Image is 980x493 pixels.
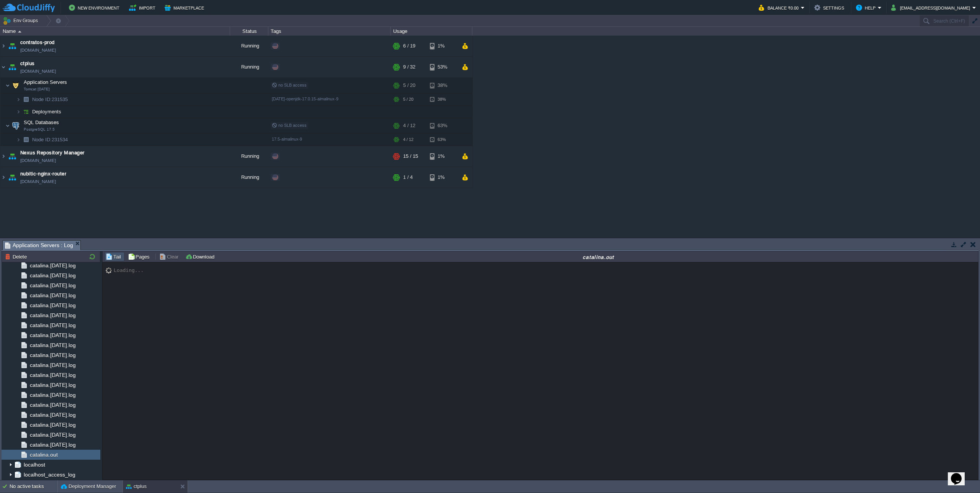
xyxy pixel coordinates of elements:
[28,262,77,269] a: catalina.[DATE].log
[129,3,158,12] button: Import
[272,137,302,141] span: 17.5-almalinux-9
[7,36,18,56] img: AMDAwAAAACH5BAEAAAAALAAAAAABAAEAAAICRAEAOw==
[32,137,52,142] span: Node ID:
[20,39,55,46] span: contratos-prod
[16,134,21,146] img: AMDAwAAAACH5BAEAAAAALAAAAAABAAEAAAICRAEAOw==
[21,134,31,146] img: AMDAwAAAACH5BAEAAAAALAAAAAABAAEAAAICRAEAOw==
[0,36,7,56] img: AMDAwAAAACH5BAEAAAAALAAAAAABAAEAAAICRAEAOw==
[16,93,21,105] img: AMDAwAAAACH5BAEAAAAALAAAAAABAAEAAAICRAEAOw==
[22,471,77,478] a: localhost_access_log
[220,254,977,260] div: catalina.out
[28,332,77,339] a: catalina.[DATE].log
[28,272,77,279] a: catalina.[DATE].log
[430,36,455,56] div: 1%
[28,391,77,398] a: catalina.[DATE].log
[23,79,68,85] span: Application Servers
[10,480,57,493] div: No active tasks
[28,282,77,289] span: catalina.[DATE].log
[230,167,268,188] div: Running
[230,146,268,167] div: Running
[856,3,878,12] button: Help
[403,93,413,105] div: 5 / 20
[31,136,69,143] a: Node ID:231534
[5,78,10,93] img: AMDAwAAAACH5BAEAAAAALAAAAAABAAEAAAICRAEAOw==
[430,134,455,146] div: 63%
[28,451,59,458] span: catalina.out
[759,3,801,12] button: Balance ₹0.00
[185,253,217,260] button: Download
[28,421,77,428] span: catalina.[DATE].log
[272,83,307,87] span: no SLB access
[20,60,35,67] a: ctplus
[28,302,77,309] a: catalina.[DATE].log
[430,167,455,188] div: 1%
[31,136,69,143] span: 231534
[20,178,56,185] a: [DOMAIN_NAME]
[28,372,77,378] a: catalina.[DATE].log
[31,96,69,103] a: Node ID:231535
[28,411,77,418] a: catalina.[DATE].log
[10,78,21,93] img: AMDAwAAAACH5BAEAAAAALAAAAAABAAEAAAICRAEAOw==
[269,27,390,36] div: Tags
[31,96,69,103] span: 231535
[106,267,114,274] img: AMDAwAAAACH5BAEAAAAALAAAAAABAAEAAAICRAEAOw==
[0,146,7,167] img: AMDAwAAAACH5BAEAAAAALAAAAAABAAEAAAICRAEAOw==
[230,36,268,56] div: Running
[61,483,116,490] button: Deployment Manager
[20,149,85,157] a: Nexus Repository Manager
[28,431,77,438] a: catalina.[DATE].log
[28,352,77,359] span: catalina.[DATE].log
[403,36,415,56] div: 6 / 19
[28,342,77,349] a: catalina.[DATE].log
[28,362,77,369] a: catalina.[DATE].log
[20,170,66,178] a: nubitic-nginx-router
[28,312,77,319] a: catalina.[DATE].log
[430,118,455,133] div: 63%
[23,79,68,85] a: Application ServersTomcat [DATE]
[23,120,60,125] a: SQL DatabasesPostgreSQL 17.5
[126,483,147,490] button: ctplus
[430,146,455,167] div: 1%
[403,57,415,77] div: 9 / 32
[128,253,152,260] button: Pages
[69,3,122,12] button: New Environment
[430,57,455,77] div: 53%
[5,118,10,133] img: AMDAwAAAACH5BAEAAAAALAAAAAABAAEAAAICRAEAOw==
[403,146,418,167] div: 15 / 15
[391,27,472,36] div: Usage
[430,78,455,93] div: 38%
[10,118,21,133] img: AMDAwAAAACH5BAEAAAAALAAAAAABAAEAAAICRAEAOw==
[28,382,77,388] a: catalina.[DATE].log
[28,401,77,408] a: catalina.[DATE].log
[403,134,413,146] div: 4 / 12
[18,31,21,33] img: AMDAwAAAACH5BAEAAAAALAAAAAABAAEAAAICRAEAOw==
[28,322,77,329] a: catalina.[DATE].log
[28,292,77,299] span: catalina.[DATE].log
[23,119,60,126] span: SQL Databases
[31,108,62,115] a: Deployments
[16,106,21,118] img: AMDAwAAAACH5BAEAAAAALAAAAAABAAEAAAICRAEAOw==
[5,253,29,260] button: Delete
[159,253,181,260] button: Clear
[28,441,77,448] a: catalina.[DATE].log
[430,93,455,105] div: 38%
[3,15,41,26] button: Env Groups
[21,93,31,105] img: AMDAwAAAACH5BAEAAAAALAAAAAABAAEAAAICRAEAOw==
[7,167,18,188] img: AMDAwAAAACH5BAEAAAAALAAAAAABAAEAAAICRAEAOw==
[20,157,56,164] a: [DOMAIN_NAME]
[20,67,56,75] a: [DOMAIN_NAME]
